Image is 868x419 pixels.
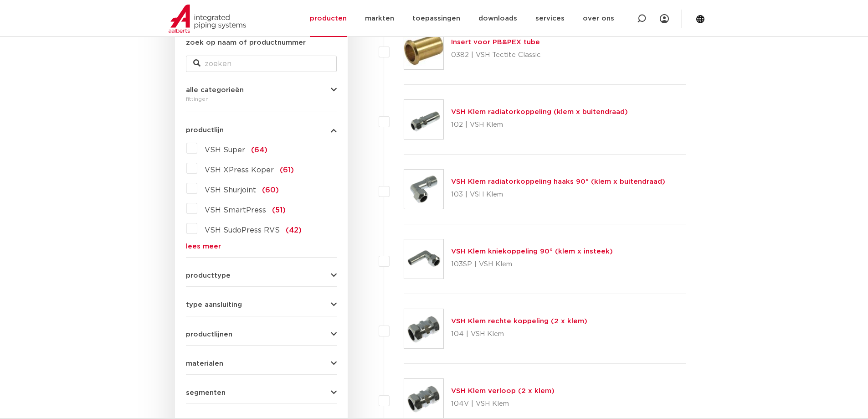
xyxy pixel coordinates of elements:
p: 103 | VSH Klem [451,187,665,202]
button: alle categorieën [186,87,337,93]
a: Insert voor PB&PEX tube [451,39,540,46]
span: VSH XPress Koper [205,166,274,174]
span: (64) [251,146,267,154]
span: (61) [280,166,294,174]
span: (60) [262,186,279,194]
img: Thumbnail for VSH Klem radiatorkoppeling (klem x buitendraad) [404,100,443,139]
button: producttype [186,272,337,279]
a: VSH Klem radiatorkoppeling (klem x buitendraad) [451,109,628,115]
span: VSH Super [205,146,245,154]
img: Thumbnail for VSH Klem radiatorkoppeling haaks 90° (klem x buitendraad) [404,170,443,209]
span: type aansluiting [186,301,242,308]
button: materialen [186,360,337,367]
span: (51) [272,207,286,214]
span: productlijnen [186,331,232,338]
p: 104 | VSH Klem [451,327,587,341]
p: 103SP | VSH Klem [451,257,613,272]
label: zoek op naam of productnummer [186,37,306,48]
p: 104V | VSH Klem [451,397,555,411]
a: lees meer [186,243,337,250]
img: Thumbnail for VSH Klem kniekoppeling 90° (klem x insteek) [404,239,443,279]
span: segmenten [186,389,226,396]
input: zoeken [186,56,337,72]
span: VSH SudoPress RVS [205,227,280,234]
a: VSH Klem verloop (2 x klem) [451,388,555,394]
img: Thumbnail for VSH Klem rechte koppeling (2 x klem) [404,309,443,348]
div: fittingen [186,93,337,104]
button: productlijnen [186,331,337,338]
span: productlijn [186,127,224,134]
span: producttype [186,272,231,279]
button: segmenten [186,389,337,396]
span: VSH SmartPress [205,207,266,214]
p: 0382 | VSH Tectite Classic [451,48,541,62]
img: Thumbnail for VSH Klem verloop (2 x klem) [404,379,443,418]
button: type aansluiting [186,301,337,308]
a: VSH Klem kniekoppeling 90° (klem x insteek) [451,248,613,255]
span: materialen [186,360,223,367]
img: Thumbnail for Insert voor PB&PEX tube [404,30,443,69]
a: VSH Klem radiatorkoppeling haaks 90° (klem x buitendraad) [451,178,665,185]
p: 102 | VSH Klem [451,118,628,132]
span: alle categorieën [186,87,244,93]
button: productlijn [186,127,337,134]
a: VSH Klem rechte koppeling (2 x klem) [451,318,587,325]
span: VSH Shurjoint [205,186,256,194]
span: (42) [286,227,302,234]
